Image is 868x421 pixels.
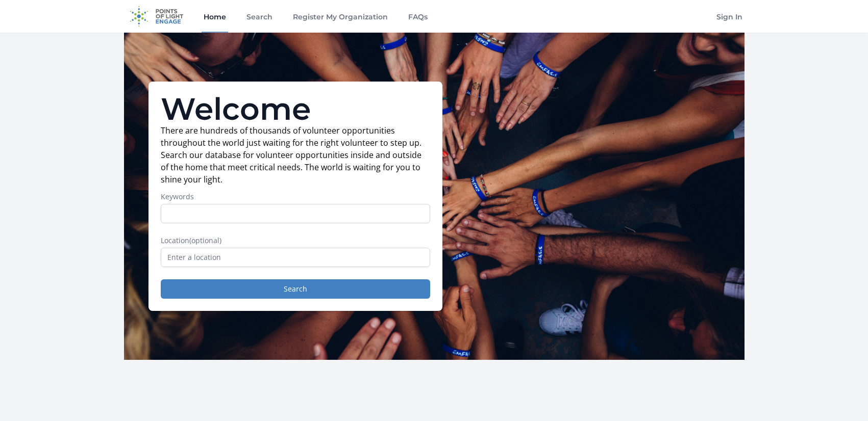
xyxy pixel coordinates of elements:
[161,192,430,202] label: Keywords
[161,124,430,186] p: There are hundreds of thousands of volunteer opportunities throughout the world just waiting for ...
[161,94,430,124] h1: Welcome
[161,235,430,246] label: Location
[161,248,430,267] input: Enter a location
[189,235,221,245] span: (optional)
[161,279,430,299] button: Search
